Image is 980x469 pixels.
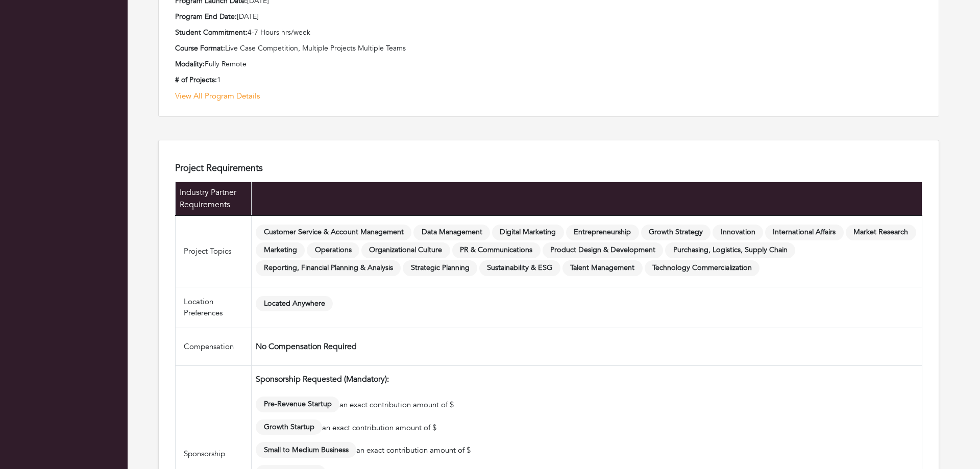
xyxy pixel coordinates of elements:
[361,242,450,258] span: Organizational Culture
[175,28,248,37] span: Student Commitment:
[256,242,305,258] span: Marketing
[256,419,918,437] p: an exact contribution amount of $
[256,342,918,352] h4: No Compensation Required
[175,43,922,54] p: Live Case Competition, Multiple Projects Multiple Teams
[645,260,760,276] span: Technology Commercialization
[176,328,252,365] td: Compensation
[175,75,217,85] span: # of Projects:
[176,215,252,287] td: Project Topics
[765,225,844,240] span: International Affairs
[175,75,922,85] p: 1
[256,260,401,276] span: Reporting, Financial Planning & Analysis
[403,260,477,276] span: Strategic Planning
[256,397,918,414] p: an exact contribution amount of $
[176,287,252,328] td: Location Preferences
[256,419,322,435] span: Growth Startup
[452,242,541,258] span: PR & Communications
[175,43,225,53] span: Course Format:
[665,242,795,258] span: Purchasing, Logistics, Supply Chain
[256,375,918,384] h4: Sponsorship Requested (Mandatory):
[713,225,763,240] span: Innovation
[307,242,359,258] span: Operations
[566,225,639,240] span: Entrepreneurship
[492,225,564,240] span: Digital Marketing
[479,260,560,276] span: Sustainability & ESG
[413,225,490,240] span: Data Management
[175,163,922,174] h4: Project Requirements
[256,225,411,240] span: Customer Service & Account Management
[175,90,922,102] a: View All Program Details
[176,182,252,216] th: Industry Partner Requirements
[256,442,356,458] span: Small to Medium Business
[562,260,643,276] span: Talent Management
[175,27,922,38] p: 4-7 Hours hrs/week
[641,225,711,240] span: Growth Strategy
[846,225,916,240] span: Market Research
[256,397,339,412] span: Pre-Revenue Startup
[175,59,922,69] p: Fully Remote
[256,442,918,460] p: an exact contribution amount of $
[175,11,922,22] p: [DATE]
[543,242,664,258] span: Product Design & Development
[256,296,333,312] span: Located Anywhere
[175,59,205,69] span: Modality:
[175,12,237,21] span: Program End Date:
